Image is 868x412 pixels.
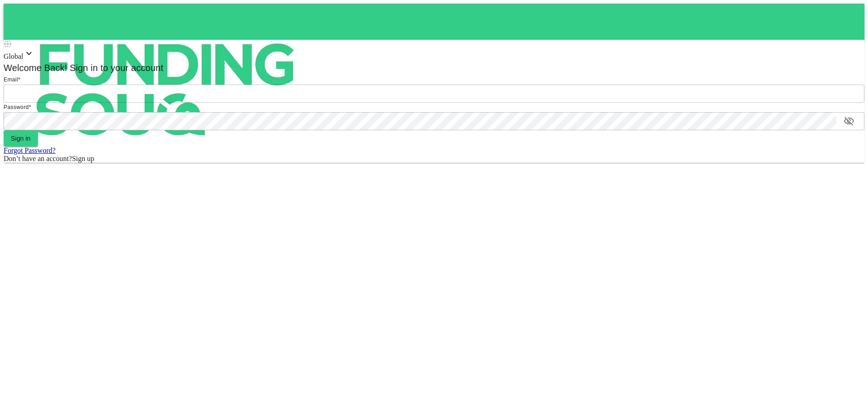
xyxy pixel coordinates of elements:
[4,130,38,147] button: Sign in
[67,63,164,73] span: Sign in to your account
[4,76,18,83] span: Email
[4,85,864,103] input: email
[4,147,56,154] a: Forgot Password?
[4,4,329,175] img: logo
[4,104,29,110] span: Password
[4,63,67,73] span: Welcome Back!
[72,155,94,162] span: Sign up
[11,135,31,142] span: Sign in
[4,155,72,162] span: Don’t have an account?
[4,112,836,130] input: password
[4,48,864,61] div: Global
[4,4,864,40] a: logo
